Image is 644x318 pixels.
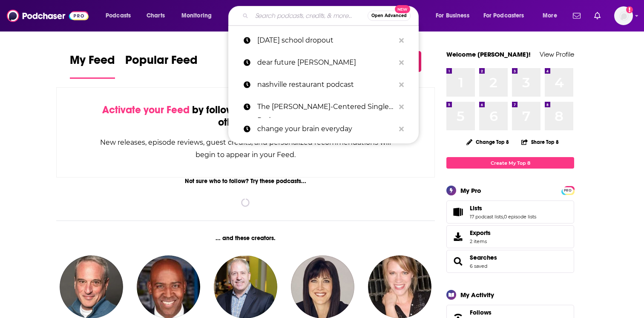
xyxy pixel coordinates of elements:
span: Open Advanced [371,14,407,18]
button: Change Top 8 [461,137,514,147]
img: User Profile [614,6,633,25]
a: My Feed [70,53,115,79]
input: Search podcasts, credits, & more... [252,9,368,23]
span: My Feed [70,53,115,72]
span: Lists [446,201,574,223]
img: Podchaser - Follow, Share and Rate Podcasts [7,8,89,24]
a: View Profile [540,50,574,58]
button: open menu [537,9,568,23]
a: Show notifications dropdown [569,9,584,23]
a: Charts [141,9,170,23]
button: open menu [175,9,223,23]
svg: Email not verified [626,6,633,13]
span: For Podcasters [483,10,524,22]
div: Search podcasts, credits, & more... [236,6,427,26]
span: New [395,5,410,13]
span: , [503,214,504,220]
a: Searches [449,255,466,267]
span: Lists [470,204,482,212]
a: The [PERSON_NAME]-Centered Single Podcast [228,96,419,118]
a: [DATE] school dropout [228,29,419,52]
p: change your brain everyday [257,118,395,140]
a: Show notifications dropdown [591,9,604,23]
span: Monitoring [181,10,212,22]
a: Create My Top 8 [446,157,574,169]
span: Activate your Feed [102,103,190,116]
span: Exports [449,231,466,243]
a: Exports [446,225,574,248]
a: change your brain everyday [228,118,419,140]
button: open menu [430,9,480,23]
a: Follows [470,309,548,316]
span: PRO [563,187,573,194]
div: ... and these creators. [56,235,435,242]
span: For Business [436,10,469,22]
a: nashville restaurant podcast [228,74,419,96]
a: Lists [449,206,466,218]
span: Podcasts [106,10,131,22]
span: 2 items [470,238,491,244]
span: Charts [147,10,165,22]
a: Searches [470,254,497,261]
p: The Christ-Centered Single Podcast [257,96,395,118]
span: Exports [470,229,491,237]
span: Popular Feed [125,53,198,72]
a: 17 podcast lists [470,214,503,220]
button: Share Top 8 [521,134,559,150]
a: Welcome [PERSON_NAME]! [446,50,531,58]
a: Popular Feed [125,53,198,79]
a: 0 episode lists [504,214,536,220]
span: Follows [470,309,492,316]
div: Not sure who to follow? Try these podcasts... [56,178,435,185]
button: open menu [100,9,142,23]
span: Logged in as EllaRoseMurphy [614,6,633,25]
a: 6 saved [470,263,487,269]
span: Searches [446,250,574,273]
button: Open AdvancedNew [368,11,411,21]
p: dear future wifey [257,52,395,74]
button: open menu [478,9,537,23]
div: by following Podcasts, Creators, Lists, and other Users! [99,104,392,129]
div: My Activity [460,291,494,299]
button: Show profile menu [614,6,633,25]
div: My Pro [460,186,481,195]
p: nashville restaurant podcast [257,74,395,96]
span: More [543,10,557,22]
p: sunday school dropout [257,29,395,52]
a: PRO [563,187,573,193]
a: dear future [PERSON_NAME] [228,52,419,74]
a: Lists [470,204,536,212]
div: New releases, episode reviews, guest credits, and personalized recommendations will begin to appe... [99,136,392,161]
